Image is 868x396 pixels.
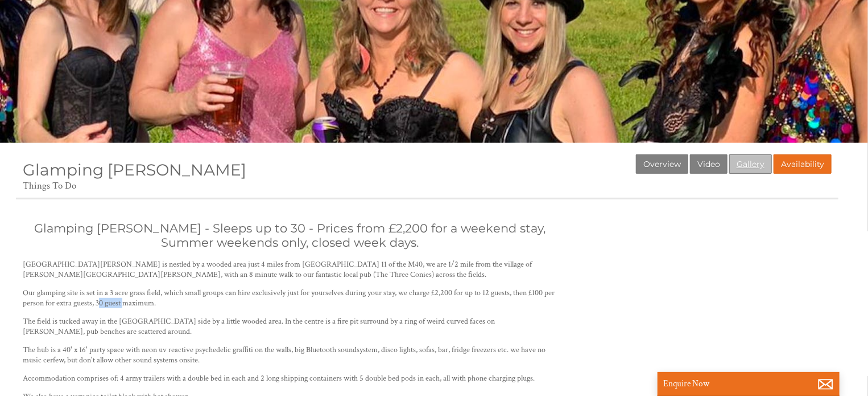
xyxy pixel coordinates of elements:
[23,221,557,250] h2: Glamping [PERSON_NAME] - Sleeps up to 30 - Prices from £2,200 for a weekend stay, Summer weekends...
[636,154,688,174] a: Overview
[23,345,557,365] p: The hub is a 40' x 16' party space with neon uv reactive psychedelic graffiti on the walls, big B...
[729,154,772,174] a: Gallery
[23,288,557,308] p: Our glamping site is set in a 3 acre grass field, which small groups can hire exclusively just fo...
[23,179,76,192] a: Things To Do
[774,154,832,174] a: Availability
[23,160,246,179] a: Glamping [PERSON_NAME]
[23,373,557,383] p: Accommodation comprises of: 4 army trailers with a double bed in each and 2 long shipping contain...
[23,316,557,337] p: The field is tucked away in the [GEOGRAPHIC_DATA] side by a little wooded area. In the centre is ...
[690,154,728,174] a: Video
[23,259,557,280] p: [GEOGRAPHIC_DATA][PERSON_NAME] is nestled by a wooded area just 4 miles from [GEOGRAPHIC_DATA] 11...
[663,378,834,389] p: Enquire Now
